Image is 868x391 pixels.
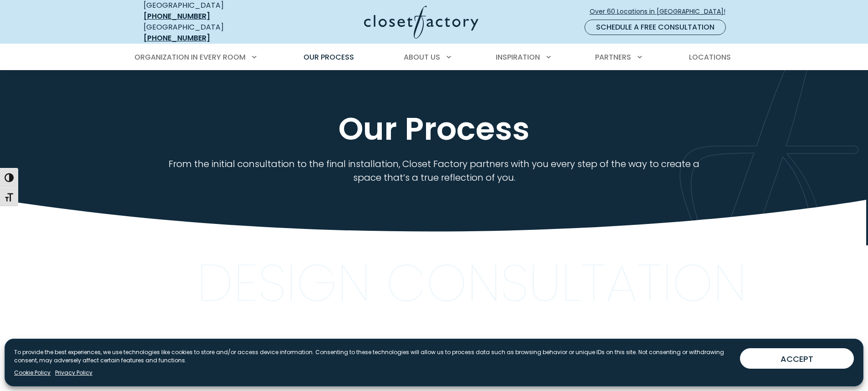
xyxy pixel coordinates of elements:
span: Inspiration [496,52,540,62]
span: Organization in Every Room [134,52,246,62]
p: From the initial consultation to the final installation, Closet Factory partners with you every s... [166,157,702,184]
a: [PHONE_NUMBER] [144,33,210,43]
nav: Primary Menu [128,45,740,70]
a: [PHONE_NUMBER] [144,11,210,21]
span: Over 60 Locations in [GEOGRAPHIC_DATA]! [590,7,733,16]
span: Partners [595,52,631,62]
a: Over 60 Locations in [GEOGRAPHIC_DATA]! [589,4,733,20]
span: Our Process [303,52,354,62]
span: About Us [404,52,440,62]
a: Privacy Policy [55,369,92,377]
a: Cookie Policy [14,369,51,377]
h1: Our Process [142,112,727,146]
a: Schedule a Free Consultation [585,20,726,35]
span: Locations [689,52,731,62]
div: [GEOGRAPHIC_DATA] [144,22,276,44]
p: Design Consultation [197,264,747,303]
p: To provide the best experiences, we use technologies like cookies to store and/or access device i... [14,348,733,365]
button: ACCEPT [740,348,854,369]
img: Closet Factory Logo [364,5,478,39]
